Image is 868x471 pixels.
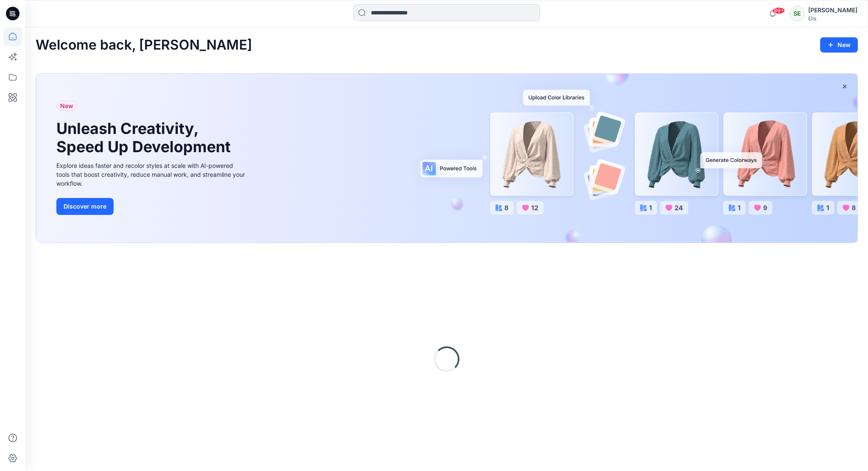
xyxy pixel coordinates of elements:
button: New [820,37,858,53]
span: 99+ [772,7,785,14]
div: [PERSON_NAME] [808,5,857,15]
h2: Welcome back, [PERSON_NAME] [36,37,252,53]
h1: Unleash Creativity, Speed Up Development [56,120,234,156]
button: Discover more [56,198,114,215]
span: New [60,101,73,111]
div: Elis [808,15,857,22]
div: Explore ideas faster and recolor styles at scale with AI-powered tools that boost creativity, red... [56,161,247,188]
a: Discover more [56,198,247,215]
div: SE [790,6,805,21]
